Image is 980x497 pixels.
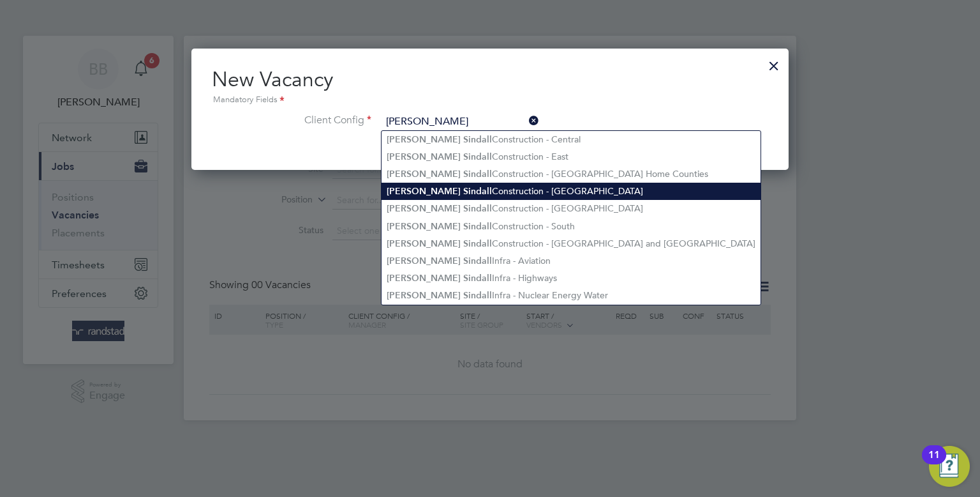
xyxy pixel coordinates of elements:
li: Infra - Aviation [382,252,761,270]
b: [PERSON_NAME] [387,203,461,214]
li: Construction - East [382,148,761,165]
b: [PERSON_NAME] [387,134,461,145]
b: [PERSON_NAME] [387,273,461,284]
b: Sindall [463,238,492,249]
b: [PERSON_NAME] [387,169,461,180]
b: Sindall [463,186,492,197]
b: [PERSON_NAME] [387,256,461,266]
input: Search for... [382,112,539,132]
li: Construction - Central [382,131,761,148]
li: Construction - [GEOGRAPHIC_DATA] Home Counties [382,165,761,183]
li: Construction - [GEOGRAPHIC_DATA] [382,183,761,200]
li: Infra - Highways [382,270,761,287]
b: Sindall [463,290,492,301]
div: 11 [928,455,940,471]
li: Construction - South [382,218,761,235]
div: Mandatory Fields [212,93,768,107]
b: Sindall [463,169,492,180]
b: [PERSON_NAME] [387,238,461,249]
label: Client Config [212,114,371,127]
b: [PERSON_NAME] [387,151,461,162]
b: [PERSON_NAME] [387,186,461,197]
b: [PERSON_NAME] [387,221,461,232]
b: Sindall [463,256,492,266]
li: Infra - Nuclear Energy Water [382,287,761,304]
b: [PERSON_NAME] [387,290,461,301]
b: Sindall [463,151,492,162]
b: Sindall [463,203,492,214]
b: Sindall [463,273,492,284]
li: Construction - [GEOGRAPHIC_DATA] and [GEOGRAPHIC_DATA] [382,235,761,252]
li: Construction - [GEOGRAPHIC_DATA] [382,200,761,217]
b: Sindall [463,134,492,145]
h2: New Vacancy [212,66,768,107]
button: Open Resource Center, 11 new notifications [929,446,970,487]
b: Sindall [463,221,492,232]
